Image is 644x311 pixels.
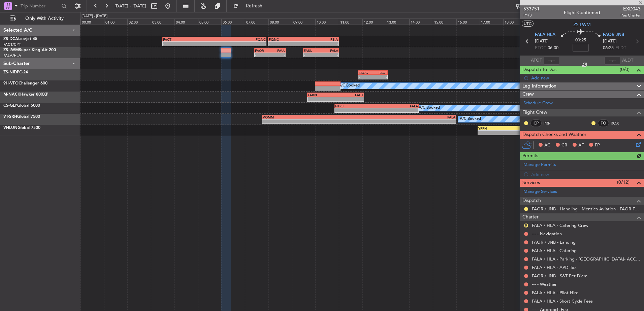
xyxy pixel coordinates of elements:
span: VT-SRH [3,115,17,119]
span: Leg Information [522,82,556,90]
div: FAOR [255,48,270,53]
div: 06:00 [221,19,245,25]
div: FACT [336,93,364,97]
span: ZS-NID [3,70,17,74]
div: FQNC [269,37,303,41]
a: FALA/HLA [3,53,21,58]
div: FALA [321,48,338,53]
div: - [377,108,418,112]
span: FAOR JNB [603,32,624,38]
span: VHLUN [3,126,18,130]
div: 17:00 [480,19,503,25]
div: A/C Booked [460,114,481,124]
span: [DATE] - [DATE] [115,3,146,9]
div: [DATE] - [DATE] [82,13,107,19]
span: Dispatch To-Dos [522,66,556,74]
div: - [335,108,377,112]
a: FALA / HLA - Short Cycle Fees [532,298,593,304]
div: - [304,53,321,57]
div: 04:00 [174,19,198,25]
a: ZS-NIDPC-24 [3,70,28,74]
a: FALA / HLA - Catering Crew [532,222,588,228]
a: Manage Services [523,188,557,195]
span: Dispatch [522,197,541,205]
span: CS-GLY [3,104,17,108]
div: 07:00 [245,19,268,25]
div: - [336,97,364,101]
div: CP [530,119,542,127]
div: HTKJ [335,104,377,108]
a: --- - Weather [532,281,557,287]
span: 06:25 [603,45,614,51]
span: (0/12) [617,179,630,186]
div: FAKN [308,93,336,97]
div: FSIA [303,37,338,41]
div: 01:00 [104,19,128,25]
span: [DATE] [535,38,549,45]
a: FALA / HLA - Pilot Hire [532,290,578,296]
a: ZS-LWMSuper King Air 200 [3,48,56,52]
a: FALA / HLA - Catering [532,248,577,253]
div: - [359,119,455,124]
div: 16:00 [456,19,480,25]
div: 12:00 [362,19,386,25]
div: VOMM [263,115,359,119]
span: Flight Crew [522,109,547,116]
div: FACT [163,37,214,41]
div: - [303,42,338,46]
div: - [478,131,615,135]
span: Charter [522,213,539,221]
span: ALDT [622,57,633,64]
span: ZS-LWM [3,48,19,52]
a: PRF [543,120,558,126]
span: 00:25 [575,37,586,44]
div: 03:00 [151,19,174,25]
div: 14:00 [409,19,433,25]
div: 11:00 [339,19,362,25]
a: FAOR / JNB - Handling - Menzies Aviation - FAOR FAOR / JNB [532,206,641,212]
a: VHLUNGlobal 7500 [3,126,40,130]
div: FQNC [214,37,265,41]
div: A/C Booked [339,81,360,91]
span: Dispatch Checks and Weather [522,131,586,139]
button: Only With Activity [7,13,73,24]
div: 08:00 [268,19,292,25]
div: FALA [359,115,455,119]
div: 15:00 [433,19,456,25]
span: 533751 [523,5,540,12]
a: 9H-VFOChallenger 600 [3,81,47,85]
div: - [321,53,338,57]
div: Add new [531,75,641,81]
div: - [214,42,265,46]
a: ROX [611,120,626,126]
div: - [255,53,270,57]
div: - [373,75,387,79]
a: FAOR / JNB - Landing [532,239,576,245]
span: AC [544,142,550,149]
a: M-NACKHawker 800XP [3,93,48,97]
button: R [524,223,528,228]
div: - [359,75,373,79]
span: 9H-VFO [3,81,19,85]
span: FP [595,142,600,149]
span: 06:00 [548,45,558,51]
div: - [270,53,285,57]
span: ZS-LWM [573,21,591,28]
div: 13:00 [386,19,409,25]
span: Only With Activity [18,16,71,21]
a: FACT/CPT [3,42,21,47]
a: FALA / HLA - APD Tax [532,265,577,270]
span: AF [578,142,584,149]
a: CS-GLYGlobal 5000 [3,104,40,108]
div: FACT [373,71,387,75]
a: FALA / HLA - Parking - [GEOGRAPHIC_DATA]- ACC # 1800 [532,256,641,262]
span: [DATE] [603,38,617,45]
span: ZS-DCA [3,37,18,41]
div: YPPH [478,126,615,130]
div: 18:00 [503,19,527,25]
span: ELDT [615,45,626,51]
span: Crew [522,91,534,98]
div: 05:00 [198,19,222,25]
span: ATOT [531,57,542,64]
div: FAUL [304,48,321,53]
